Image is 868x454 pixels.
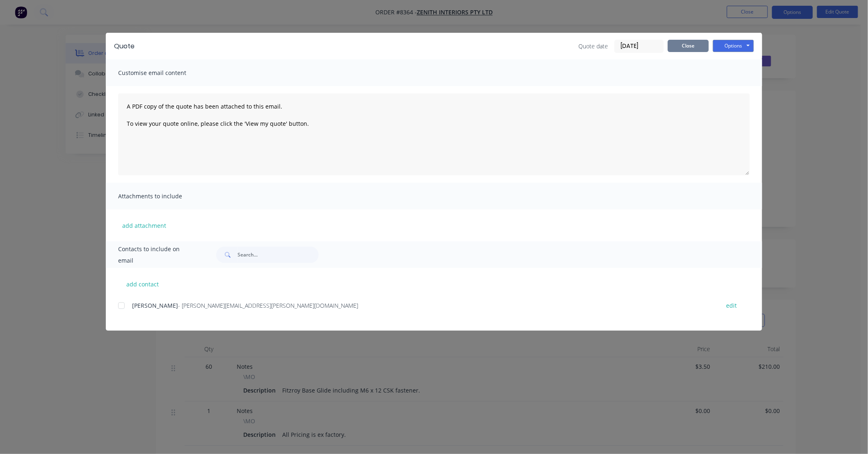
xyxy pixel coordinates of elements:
[132,302,178,309] span: [PERSON_NAME]
[713,40,754,52] button: Options
[668,40,709,52] button: Close
[118,93,750,175] textarea: A PDF copy of the quote has been attached to this email. To view your quote online, please click ...
[118,67,208,79] span: Customise email content
[114,41,135,51] div: Quote
[178,302,358,309] span: - [PERSON_NAME][EMAIL_ADDRESS][PERSON_NAME][DOMAIN_NAME]
[118,278,167,290] button: add contact
[118,191,208,202] span: Attachments to include
[578,42,608,50] span: Quote date
[118,219,170,232] button: add attachment
[238,247,319,263] input: Search...
[722,300,742,311] button: edit
[118,243,196,266] span: Contacts to include on email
